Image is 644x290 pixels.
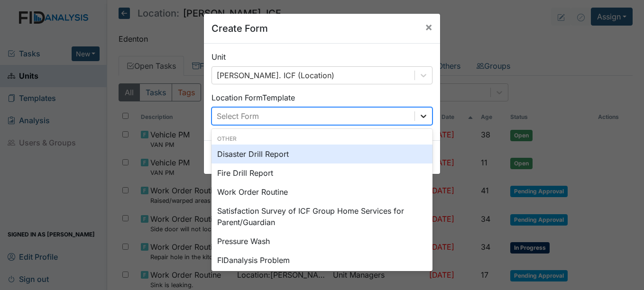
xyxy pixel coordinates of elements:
div: [PERSON_NAME]. ICF (Location) [217,70,334,81]
div: FIDanalysis Problem [212,251,432,270]
div: Work Order Routine [212,182,432,201]
button: Close [417,14,440,40]
label: Location Form Template [212,92,295,103]
span: × [425,20,432,34]
div: Fire Drill Report [212,163,432,182]
div: Other [212,135,432,143]
div: Pressure Wash [212,232,432,251]
div: Disaster Drill Report [212,145,432,163]
div: Select Form [217,110,259,122]
div: HVAC PM [212,270,432,289]
label: Unit [212,51,226,63]
h5: Create Form [212,21,268,36]
div: Satisfaction Survey of ICF Group Home Services for Parent/Guardian [212,201,432,232]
